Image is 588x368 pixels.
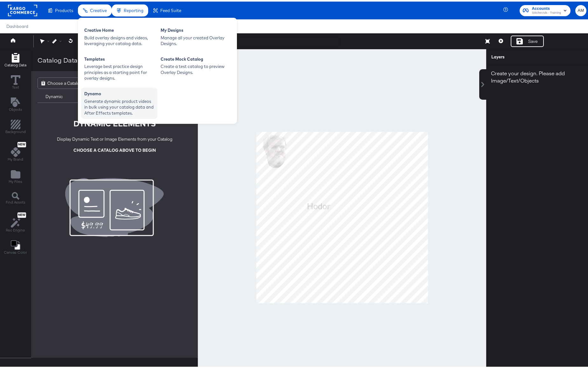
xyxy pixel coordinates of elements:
[2,117,30,135] button: Add Rectangle
[6,198,25,203] span: Find Assets
[6,22,28,27] a: Dashboard
[575,3,586,15] button: AM
[6,226,25,231] span: Rec Engine
[38,54,78,63] div: Catalog Data
[4,61,26,66] span: Catalog Data
[12,83,19,88] span: Text
[45,92,63,98] div: Dynamic
[47,76,82,87] span: Choose a Catalog
[90,6,107,11] span: Creative
[55,6,73,11] span: Products
[1,50,30,68] button: Add Rectangle
[7,72,24,90] button: Text
[4,248,27,253] span: Canvas Color
[160,6,181,11] span: Feed Suite
[532,9,561,14] span: StitcherAds - Training
[520,3,571,15] button: AccountsStitcherAds - Training
[491,52,556,58] div: Layers
[4,139,27,163] button: NewMy Brand
[17,211,26,216] span: New
[511,34,544,45] button: Save
[2,209,29,233] button: NewRec Engine
[17,141,26,145] span: New
[73,117,156,127] div: DYNAMIC ELEMENTS
[5,167,26,185] button: Add Files
[57,135,172,141] div: Display Dynamic Text or Image Elements from your Catalog
[9,105,22,110] span: Objects
[124,6,143,11] span: Reporting
[5,128,26,133] span: Background
[8,155,23,160] span: My Brand
[532,4,561,10] span: Accounts
[578,5,584,13] span: AM
[5,94,26,112] button: Add Text
[73,146,156,152] div: CHOOSE A CATALOG ABOVE TO BEGIN
[2,189,29,205] button: Find Assets
[9,177,22,183] span: My Files
[528,37,538,43] div: Save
